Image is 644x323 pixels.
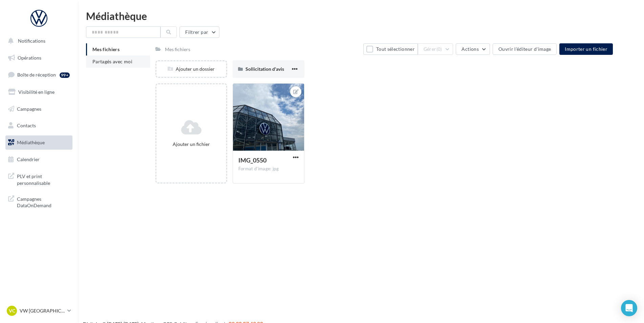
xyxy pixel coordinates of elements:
span: VC [9,307,15,314]
button: Filtrer par [179,26,219,38]
div: Ajouter un dossier [156,66,226,72]
span: Médiathèque [17,139,45,145]
a: Campagnes [4,102,74,116]
span: Contacts [17,123,36,128]
span: Calendrier [17,156,40,162]
a: PLV et print personnalisable [4,169,74,189]
button: Tout sélectionner [363,43,417,55]
a: VC VW [GEOGRAPHIC_DATA] [5,304,72,317]
span: PLV et print personnalisable [17,172,70,186]
span: Campagnes DataOnDemand [17,194,70,209]
span: Actions [461,46,478,52]
button: Gérer(0) [418,43,453,55]
a: Visibilité en ligne [4,85,74,99]
span: Mes fichiers [92,46,120,52]
div: Ajouter un fichier [159,141,223,148]
a: Calendrier [4,152,74,167]
a: Opérations [4,51,74,65]
a: Campagnes DataOnDemand [4,192,74,212]
span: (0) [436,46,442,52]
div: Mes fichiers [165,46,190,53]
span: Sollicitation d'avis [245,66,284,72]
a: Boîte de réception99+ [4,67,74,82]
button: Importer un fichier [559,43,613,55]
span: Boîte de réception [17,72,56,78]
a: Médiathèque [4,135,74,150]
span: Partagés avec moi [92,59,132,64]
span: Notifications [18,38,45,44]
div: Format d'image: jpg [238,166,299,172]
span: Opérations [18,55,41,61]
p: VW [GEOGRAPHIC_DATA] [20,307,65,314]
button: Ouvrir l'éditeur d'image [493,43,557,55]
span: Importer un fichier [565,46,607,52]
button: Actions [456,43,490,55]
span: Visibilité en ligne [18,89,55,95]
span: IMG_0550 [238,156,266,164]
button: Notifications [4,34,71,48]
div: Open Intercom Messenger [621,300,637,316]
a: Contacts [4,119,74,133]
span: Campagnes [17,106,41,111]
div: 99+ [60,72,70,78]
div: Médiathèque [86,11,636,21]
